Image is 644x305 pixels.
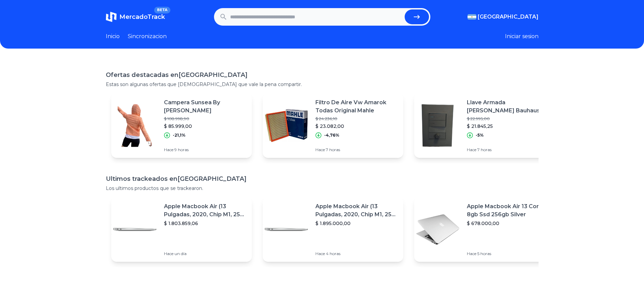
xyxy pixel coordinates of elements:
[414,93,555,158] a: Featured imageLlave Armada [PERSON_NAME] Bauhaus 2 Puntos+dimmer Ventilador 7937$ 22.995,00$ 21.8...
[315,123,398,130] p: $ 23.082,00
[467,99,549,115] p: Llave Armada [PERSON_NAME] Bauhaus 2 Puntos+dimmer Ventilador 7937
[467,202,549,219] p: Apple Macbook Air 13 Core I5 8gb Ssd 256gb Silver
[106,174,539,184] h1: Ultimos trackeados en [GEOGRAPHIC_DATA]
[164,202,246,219] p: Apple Macbook Air (13 Pulgadas, 2020, Chip M1, 256 Gb De Ssd, 8 Gb De Ram) - Plata
[315,220,398,227] p: $ 1.895.000,00
[119,13,165,21] span: MercadoTrack
[263,93,403,158] a: Featured imageFiltro De Aire Vw Amarok Todas Original Mahle$ 24.236,10$ 23.082,00-4,76%Hace 7 horas
[315,251,398,256] p: Hace 4 horas
[505,32,539,40] button: Iniciar sesion
[315,99,398,115] p: Filtro De Aire Vw Amarok Todas Original Mahle
[414,102,461,149] img: Featured image
[106,70,539,80] h1: Ofertas destacadas en [GEOGRAPHIC_DATA]
[111,93,252,158] a: Featured imageCampera Sunsea By [PERSON_NAME]$ 108.998,90$ 85.999,00-21,1%Hace 9 horas
[324,133,339,138] p: -4,76%
[468,13,539,21] button: [GEOGRAPHIC_DATA]
[414,197,555,262] a: Featured imageApple Macbook Air 13 Core I5 8gb Ssd 256gb Silver$ 678.000,00Hace 5 horas
[467,220,549,227] p: $ 678.000,00
[478,13,539,21] span: [GEOGRAPHIC_DATA]
[467,251,549,256] p: Hace 5 horas
[111,102,159,149] img: Featured image
[315,202,398,219] p: Apple Macbook Air (13 Pulgadas, 2020, Chip M1, 256 Gb De Ssd, 8 Gb De Ram) - Plata
[164,220,246,227] p: $ 1.803.859,06
[263,102,310,149] img: Featured image
[263,197,403,262] a: Featured imageApple Macbook Air (13 Pulgadas, 2020, Chip M1, 256 Gb De Ssd, 8 Gb De Ram) - Plata$...
[467,123,549,130] p: $ 21.845,25
[476,133,484,138] p: -5%
[106,11,117,22] img: MercadoTrack
[164,123,246,130] p: $ 85.999,00
[263,206,310,253] img: Featured image
[315,116,398,121] p: $ 24.236,10
[164,251,246,256] p: Hace un día
[111,206,159,253] img: Featured image
[164,99,246,115] p: Campera Sunsea By [PERSON_NAME]
[467,116,549,121] p: $ 22.995,00
[164,147,246,152] p: Hace 9 horas
[106,32,120,40] a: Inicio
[111,197,252,262] a: Featured imageApple Macbook Air (13 Pulgadas, 2020, Chip M1, 256 Gb De Ssd, 8 Gb De Ram) - Plata$...
[414,206,461,253] img: Featured image
[106,185,539,192] p: Los ultimos productos que se trackearon.
[468,14,476,20] img: Argentina
[467,147,549,152] p: Hace 7 horas
[173,133,186,138] p: -21,1%
[164,116,246,121] p: $ 108.998,90
[106,11,165,22] a: MercadoTrackBETA
[154,7,170,13] span: BETA
[315,147,398,152] p: Hace 7 horas
[106,81,539,88] p: Estas son algunas ofertas que [DEMOGRAPHIC_DATA] que vale la pena compartir.
[128,32,167,40] a: Sincronizacion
